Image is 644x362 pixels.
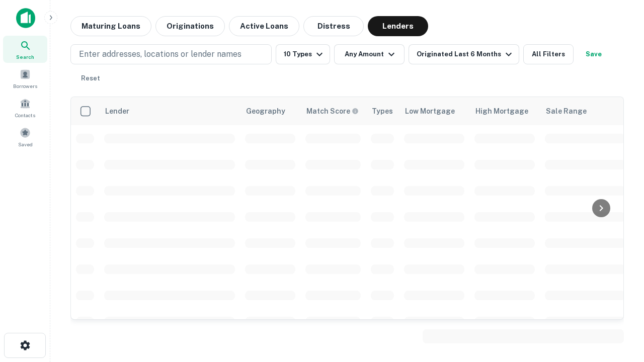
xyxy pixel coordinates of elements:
th: High Mortgage [469,97,540,125]
div: Geography [246,105,285,117]
span: Contacts [15,111,35,119]
span: Search [16,53,34,61]
div: Capitalize uses an advanced AI algorithm to match your search with the best lender. The match sco... [306,106,359,117]
div: High Mortgage [475,105,528,117]
span: Borrowers [13,82,37,90]
button: 10 Types [276,44,330,64]
div: Lender [105,105,129,117]
img: capitalize-icon.png [16,8,35,28]
a: Search [3,36,47,63]
th: Sale Range [540,97,630,125]
th: Capitalize uses an advanced AI algorithm to match your search with the best lender. The match sco... [300,97,366,125]
button: Active Loans [229,16,299,36]
button: Distress [303,16,364,36]
h6: Match Score [306,106,357,117]
a: Contacts [3,94,47,121]
iframe: Chat Widget [594,249,644,298]
button: Lenders [368,16,428,36]
button: Originations [155,16,225,36]
span: Saved [18,140,33,148]
div: Sale Range [546,105,587,117]
button: Reset [74,68,107,88]
div: Low Mortgage [405,105,455,117]
th: Geography [240,97,300,125]
p: Enter addresses, locations or lender names [79,48,242,60]
button: Any Amount [334,44,405,64]
a: Saved [3,123,47,150]
th: Lender [99,97,240,125]
button: Maturing Loans [70,16,151,36]
div: Originated Last 6 Months [417,48,515,60]
th: Low Mortgage [399,97,469,125]
button: Enter addresses, locations or lender names [70,44,272,64]
button: Originated Last 6 Months [409,44,519,64]
th: Types [366,97,399,125]
button: Save your search to get updates of matches that match your search criteria. [578,44,610,64]
a: Borrowers [3,65,47,92]
div: Types [372,105,393,117]
button: All Filters [523,44,574,64]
